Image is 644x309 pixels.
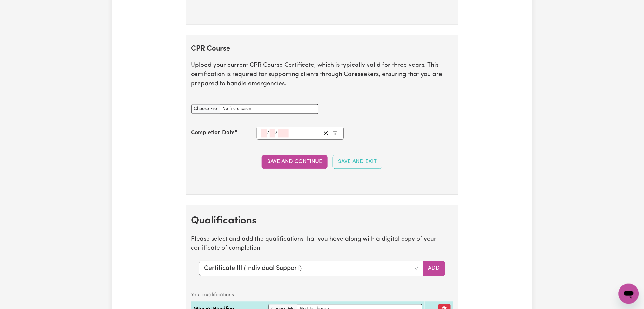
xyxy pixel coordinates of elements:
[191,235,453,254] p: Please select and add the qualifications that you have along with a digital copy of your certific...
[270,129,275,138] input: --
[333,155,382,169] button: Save and Exit
[191,45,453,54] h2: CPR Course
[278,129,289,138] input: ----
[267,130,270,136] span: /
[191,289,453,302] caption: Your qualifications
[423,261,445,276] button: Add selected qualification
[191,61,453,89] p: Upload your current CPR Course Certificate, which is typically valid for three years. This certif...
[261,129,267,138] input: --
[331,129,340,138] button: Enter the Completion Date of your CPR Course
[191,215,453,227] h2: Qualifications
[619,284,639,304] iframe: Button to launch messaging window
[275,130,278,136] span: /
[262,155,328,169] button: Save and Continue
[191,129,235,137] label: Completion Date
[321,129,331,138] button: Clear date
